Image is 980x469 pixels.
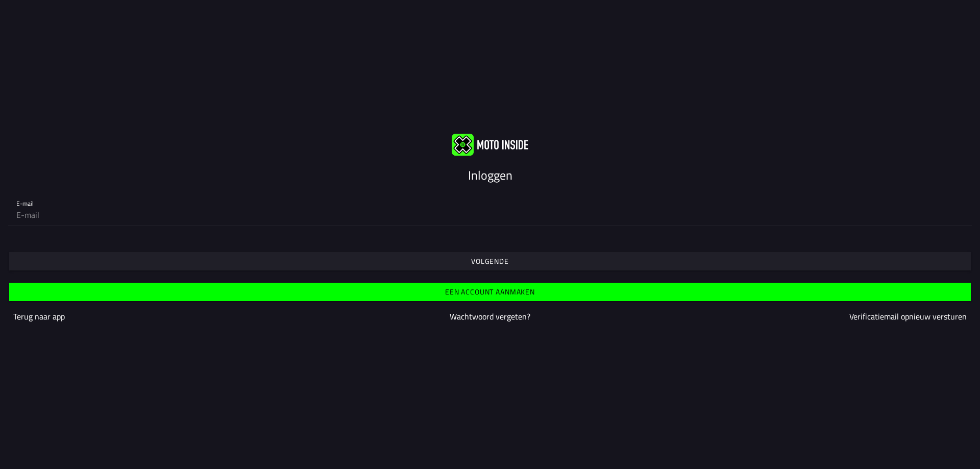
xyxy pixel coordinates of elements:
[849,310,967,323] a: Verificatiemail opnieuw versturen
[450,310,530,323] a: Wachtwoord vergeten?
[9,283,971,301] ion-button: Een account aanmaken
[16,205,964,225] input: E-mail
[13,310,65,323] a: Terug naar app
[468,166,512,184] ion-text: Inloggen
[471,258,509,265] ion-text: Volgende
